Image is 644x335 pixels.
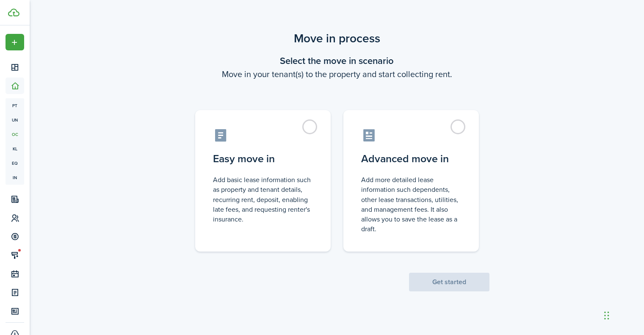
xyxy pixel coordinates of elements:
[602,294,644,335] iframe: Chat Widget
[361,151,461,166] control-radio-card-title: Advanced move in
[6,170,24,185] a: in
[6,141,24,156] a: kl
[6,98,24,113] a: pt
[604,303,609,328] div: Drag
[185,68,489,80] wizard-step-header-description: Move in your tenant(s) to the property and start collecting rent.
[213,175,313,224] control-radio-card-description: Add basic lease information such as property and tenant details, recurring rent, deposit, enablin...
[185,54,489,68] wizard-step-header-title: Select the move in scenario
[6,113,24,127] a: un
[361,175,461,234] control-radio-card-description: Add more detailed lease information such dependents, other lease transactions, utilities, and man...
[6,127,24,141] a: oc
[6,34,24,50] button: Open menu
[185,30,489,47] scenario-title: Move in process
[6,156,24,170] a: eq
[213,151,313,166] control-radio-card-title: Easy move in
[8,8,19,17] img: TenantCloud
